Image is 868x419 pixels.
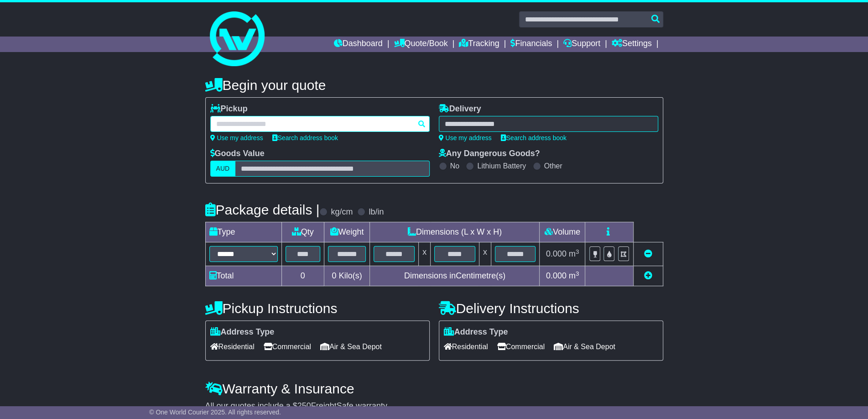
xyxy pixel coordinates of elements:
[554,340,615,354] span: Air & Sea Depot
[149,409,281,416] span: © One World Courier 2025. All rights reserved.
[205,202,320,217] h4: Package details |
[334,37,383,52] a: Dashboard
[569,271,579,280] span: m
[205,301,430,316] h4: Pickup Instructions
[501,134,567,141] a: Search address book
[205,381,663,396] h4: Warranty & Insurance
[644,249,652,258] a: Remove this item
[332,271,336,280] span: 0
[369,207,384,217] label: lb/in
[210,104,248,114] label: Pickup
[510,37,552,52] a: Financials
[439,301,663,316] h4: Delivery Instructions
[459,37,499,52] a: Tracking
[479,242,491,266] td: x
[281,222,324,242] td: Qty
[394,37,447,52] a: Quote/Book
[281,266,324,286] td: 0
[540,222,585,242] td: Volume
[205,222,281,242] td: Type
[370,266,540,286] td: Dimensions in Centimetre(s)
[546,249,567,258] span: 0.000
[210,116,430,132] typeahead: Please provide city
[546,271,567,280] span: 0.000
[439,134,492,141] a: Use my address
[419,242,431,266] td: x
[210,340,255,354] span: Residential
[210,134,263,141] a: Use my address
[320,340,382,354] span: Air & Sea Depot
[644,271,652,280] a: Add new item
[370,222,540,242] td: Dimensions (L x W x H)
[544,162,562,170] label: Other
[205,78,663,93] h4: Begin your quote
[272,134,338,141] a: Search address book
[210,149,265,159] label: Goods Value
[205,401,663,411] div: All our quotes include a $ FreightSafe warranty.
[205,266,281,286] td: Total
[497,340,545,354] span: Commercial
[210,327,275,337] label: Address Type
[331,207,353,217] label: kg/cm
[444,340,488,354] span: Residential
[576,270,579,277] sup: 3
[324,222,370,242] td: Weight
[450,162,459,170] label: No
[569,249,579,258] span: m
[612,37,652,52] a: Settings
[576,248,579,255] sup: 3
[210,161,236,177] label: AUD
[444,327,508,337] label: Address Type
[439,104,481,114] label: Delivery
[264,340,311,354] span: Commercial
[563,37,600,52] a: Support
[324,266,370,286] td: Kilo(s)
[297,401,311,410] span: 250
[477,162,526,170] label: Lithium Battery
[439,149,540,159] label: Any Dangerous Goods?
